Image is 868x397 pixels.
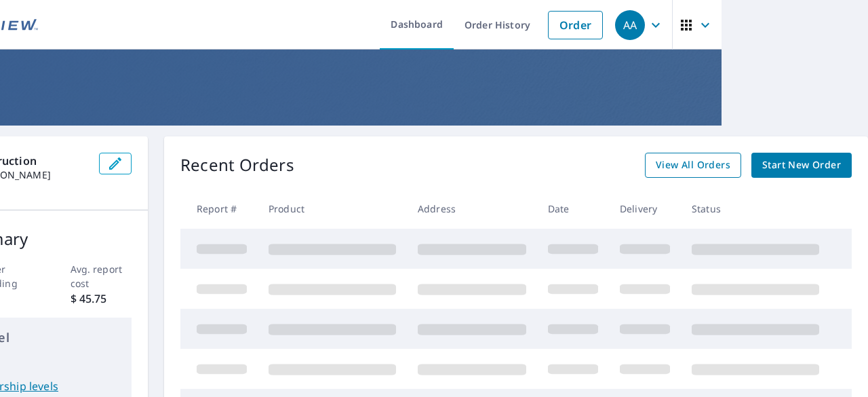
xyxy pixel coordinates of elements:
a: View All Orders [645,153,741,178]
span: Start New Order [762,157,841,174]
a: Start New Order [751,153,852,178]
div: AA [615,10,645,40]
th: Product [258,189,407,229]
a: Order [548,11,603,39]
p: Recent Orders [180,153,294,178]
p: $ 45.75 [71,290,132,307]
span: View All Orders [656,157,730,174]
th: Address [407,189,537,229]
th: Status [681,189,830,229]
th: Report # [180,189,258,229]
th: Delivery [609,189,681,229]
p: Avg. report cost [71,262,132,290]
th: Date [537,189,609,229]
